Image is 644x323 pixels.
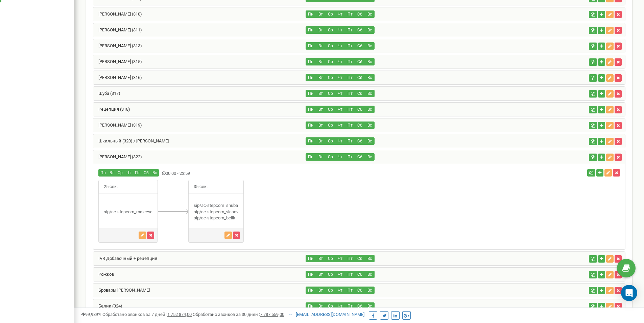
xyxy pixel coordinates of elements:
a: [PERSON_NAME] (310) [93,11,142,17]
button: Чт [335,271,345,278]
button: Ср [116,169,125,177]
button: Ср [325,42,335,50]
button: Вс [364,90,375,97]
a: [PERSON_NAME] (313) [93,43,142,48]
a: [PERSON_NAME] (315) [93,59,142,64]
button: Пт [345,90,355,97]
button: Вс [150,169,159,177]
button: Пн [306,58,316,65]
u: 1 752 874,00 [167,312,192,317]
button: Пн [306,42,316,50]
button: Ср [325,302,335,310]
button: Вт [315,153,326,161]
button: Сб [355,287,365,294]
button: Чт [335,255,345,262]
div: 00:00 - 23:59 [93,169,448,178]
button: Сб [355,74,365,81]
button: Пн [306,90,316,97]
button: Пт [345,74,355,81]
button: Вс [364,271,375,278]
button: Сб [355,302,365,310]
button: Сб [355,106,365,113]
u: 7 787 559,00 [260,312,284,317]
button: Вт [315,26,326,34]
button: Вс [364,137,375,145]
button: Вт [315,42,326,50]
button: Вт [315,58,326,65]
button: Пн [306,74,316,81]
a: [PERSON_NAME] (316) [93,75,142,80]
button: Вт [315,137,326,145]
a: [PERSON_NAME] (311) [93,27,142,32]
button: Вт [315,271,326,278]
div: sip/ac-stepcom_malceva [99,209,158,215]
span: 25 сек. [99,180,123,193]
button: Чт [335,10,345,18]
button: Ср [325,106,335,113]
button: Пн [306,26,316,34]
button: Пт [345,122,355,129]
button: Чт [124,169,133,177]
button: Вс [364,74,375,81]
button: Вс [364,287,375,294]
button: Пт [345,26,355,34]
a: [EMAIL_ADDRESS][DOMAIN_NAME] [289,312,364,317]
button: Чт [335,287,345,294]
button: Чт [335,26,345,34]
button: Пн [306,106,316,113]
div: sip/ac-stepcom_shuba sip/ac-stepcom_vlasov sip/ac-stepcom_belik [189,203,243,221]
span: 99,989% [81,312,101,317]
button: Вс [364,302,375,310]
a: [PERSON_NAME] (322) [93,154,142,159]
button: Вс [364,26,375,34]
button: Ср [325,74,335,81]
button: Ср [325,58,335,65]
button: Вс [364,106,375,113]
button: Вс [364,42,375,50]
button: Чт [335,90,345,97]
button: Сб [355,26,365,34]
button: Сб [355,58,365,65]
span: Обработано звонков за 30 дней : [193,312,284,317]
button: Пн [306,137,316,145]
button: Вс [364,122,375,129]
a: Бровары [PERSON_NAME] [93,288,150,293]
button: Пн [306,153,316,161]
button: Вт [315,90,326,97]
button: Сб [142,169,151,177]
button: Пт [345,137,355,145]
a: Рожков [93,272,114,277]
button: Пт [133,169,142,177]
button: Пн [98,169,108,177]
a: Рецепция (318) [93,107,130,112]
button: Вт [108,169,116,177]
button: Пт [345,153,355,161]
button: Сб [355,153,365,161]
button: Пн [306,271,316,278]
button: Вт [315,106,326,113]
button: Ср [325,26,335,34]
button: Вт [315,255,326,262]
button: Пт [345,271,355,278]
button: Пт [345,287,355,294]
button: Чт [335,58,345,65]
a: Шкильный (320) / [PERSON_NAME] [93,138,169,143]
button: Пт [345,10,355,18]
button: Пн [306,10,316,18]
button: Вт [315,287,326,294]
button: Сб [355,255,365,262]
button: Вс [364,58,375,65]
button: Ср [325,153,335,161]
span: Обработано звонков за 7 дней : [102,312,192,317]
button: Сб [355,122,365,129]
button: Ср [325,90,335,97]
button: Чт [335,42,345,50]
button: Вт [315,122,326,129]
button: Сб [355,10,365,18]
button: Чт [335,106,345,113]
button: Пт [345,302,355,310]
button: Сб [355,90,365,97]
button: Пн [306,255,316,262]
button: Чт [335,302,345,310]
button: Пн [306,302,316,310]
